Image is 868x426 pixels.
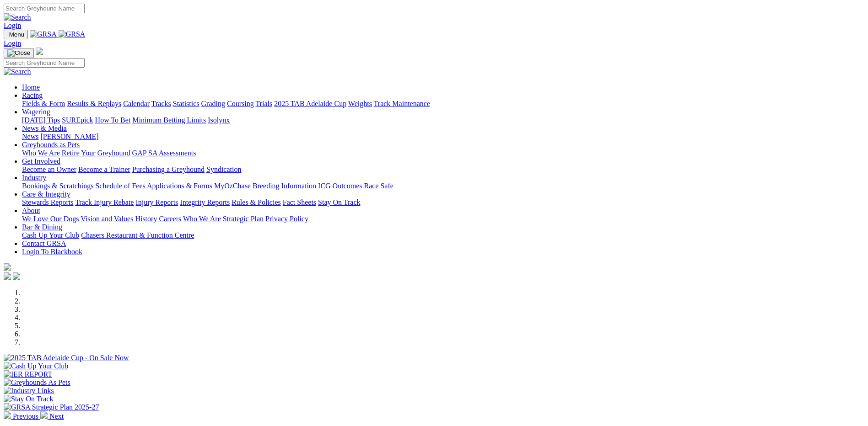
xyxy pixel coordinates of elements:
[7,49,30,57] img: Close
[173,100,199,107] a: Statistics
[206,165,241,173] a: Syndication
[227,100,254,107] a: Coursing
[22,83,40,91] a: Home
[22,108,50,116] a: Wagering
[81,215,133,223] a: Vision and Values
[180,198,230,206] a: Integrity Reports
[4,21,21,29] a: Login
[4,395,53,403] img: Stay On Track
[22,149,60,157] a: Who We Are
[151,100,171,107] a: Tracks
[22,165,864,174] div: Get Involved
[49,412,64,420] span: Next
[13,272,20,280] img: twitter.svg
[4,58,85,68] input: Search
[22,223,62,231] a: Bar & Dining
[22,157,60,165] a: Get Involved
[22,116,864,124] div: Wagering
[59,30,86,38] img: GRSA
[348,100,372,107] a: Weights
[22,174,46,181] a: Industry
[255,100,272,107] a: Trials
[62,116,93,124] a: SUREpick
[22,231,864,240] div: Bar & Dining
[4,354,129,362] img: 2025 TAB Adelaide Cup - On Sale Now
[22,240,66,247] a: Contact GRSA
[4,412,40,420] a: Previous
[22,141,80,149] a: Greyhounds as Pets
[253,182,316,190] a: Breeding Information
[95,116,131,124] a: How To Bet
[22,198,864,207] div: Care & Integrity
[364,182,393,190] a: Race Safe
[132,116,206,124] a: Minimum Betting Limits
[4,68,31,76] img: Search
[4,403,99,411] img: GRSA Strategic Plan 2025-27
[135,198,178,206] a: Injury Reports
[201,100,225,107] a: Grading
[13,412,38,420] span: Previous
[208,116,230,124] a: Isolynx
[4,370,52,378] img: IER REPORT
[22,231,79,239] a: Cash Up Your Club
[22,182,93,190] a: Bookings & Scratchings
[4,263,11,271] img: logo-grsa-white.png
[22,133,864,141] div: News & Media
[214,182,251,190] a: MyOzChase
[374,100,430,107] a: Track Maintenance
[147,182,212,190] a: Applications & Forms
[4,48,34,58] button: Toggle navigation
[22,100,65,107] a: Fields & Form
[9,31,24,38] span: Menu
[75,198,134,206] a: Track Injury Rebate
[223,215,264,223] a: Strategic Plan
[62,149,130,157] a: Retire Your Greyhound
[159,215,181,223] a: Careers
[36,48,43,55] img: logo-grsa-white.png
[318,182,362,190] a: ICG Outcomes
[183,215,221,223] a: Who We Are
[22,215,864,223] div: About
[22,91,43,99] a: Racing
[22,165,76,173] a: Become an Owner
[132,149,196,157] a: GAP SA Assessments
[22,215,79,223] a: We Love Our Dogs
[283,198,316,206] a: Fact Sheets
[4,4,85,13] input: Search
[4,30,28,39] button: Toggle navigation
[95,182,145,190] a: Schedule of Fees
[40,133,98,140] a: [PERSON_NAME]
[22,133,38,140] a: News
[22,207,40,214] a: About
[4,362,68,370] img: Cash Up Your Club
[318,198,360,206] a: Stay On Track
[67,100,121,107] a: Results & Replays
[30,30,57,38] img: GRSA
[274,100,346,107] a: 2025 TAB Adelaide Cup
[78,165,130,173] a: Become a Trainer
[22,116,60,124] a: [DATE] Tips
[22,100,864,108] div: Racing
[22,190,70,198] a: Care & Integrity
[22,198,73,206] a: Stewards Reports
[232,198,281,206] a: Rules & Policies
[22,248,82,256] a: Login To Blackbook
[40,411,48,419] img: chevron-right-pager-white.svg
[135,215,157,223] a: History
[123,100,150,107] a: Calendar
[22,182,864,190] div: Industry
[4,411,11,419] img: chevron-left-pager-white.svg
[40,412,64,420] a: Next
[132,165,205,173] a: Purchasing a Greyhound
[4,378,70,387] img: Greyhounds As Pets
[4,13,31,21] img: Search
[22,124,67,132] a: News & Media
[4,387,54,395] img: Industry Links
[81,231,194,239] a: Chasers Restaurant & Function Centre
[265,215,308,223] a: Privacy Policy
[22,149,864,157] div: Greyhounds as Pets
[4,272,11,280] img: facebook.svg
[4,39,21,47] a: Login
